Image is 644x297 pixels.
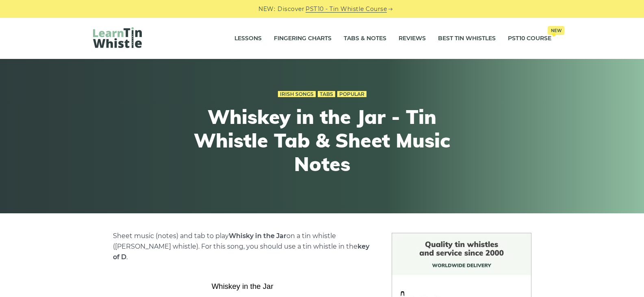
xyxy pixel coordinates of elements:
a: PST10 CourseNew [508,28,551,49]
img: LearnTinWhistle.com [93,27,142,48]
strong: Whisky in the Jar [229,232,286,240]
a: Tabs & Notes [344,28,386,49]
a: Fingering Charts [274,28,332,49]
p: Sheet music (notes) and tab to play on a tin whistle ([PERSON_NAME] whistle). For this song, you ... [113,231,372,262]
a: Lessons [234,28,262,49]
h1: Whiskey in the Jar - Tin Whistle Tab & Sheet Music Notes [173,105,472,176]
a: Tabs [318,91,335,98]
a: Popular [337,91,366,98]
span: New [548,26,564,35]
a: Best Tin Whistles [438,28,496,49]
a: Reviews [399,28,426,49]
a: Irish Songs [278,91,316,98]
strong: key of D [113,243,369,261]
